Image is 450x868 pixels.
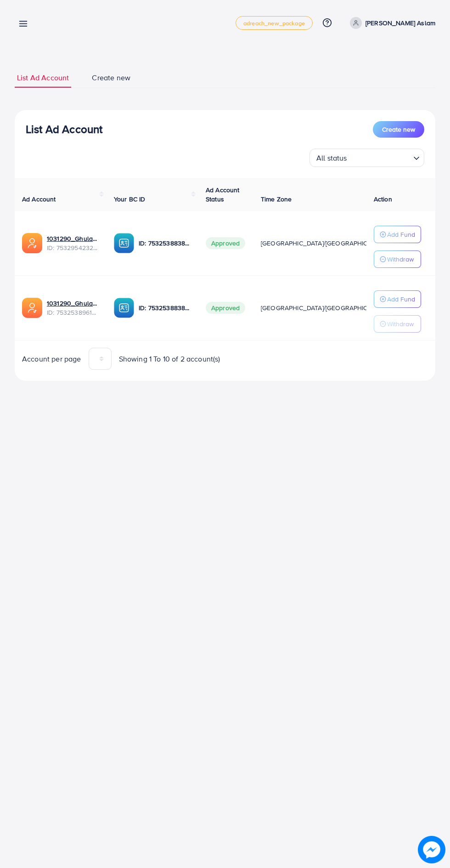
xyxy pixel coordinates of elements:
span: All status [315,151,349,165]
button: Add Fund [374,226,421,243]
span: Approved [206,237,245,249]
a: 1031290_Ghulam Rasool Aslam_1753805901568 [47,299,99,308]
span: Ad Account Status [206,185,240,204]
span: [GEOGRAPHIC_DATA]/[GEOGRAPHIC_DATA] [261,303,388,312]
p: ID: 7532538838637019152 [139,238,191,249]
p: ID: 7532538838637019152 [139,302,191,313]
img: ic-ads-acc.e4c84228.svg [22,233,42,253]
img: ic-ads-acc.e4c84228.svg [22,298,42,318]
span: Create new [382,125,415,134]
span: Showing 1 To 10 of 2 account(s) [119,354,220,364]
span: ID: 7532954232266326017 [47,243,99,252]
h3: List Ad Account [26,122,102,136]
span: List Ad Account [17,72,69,83]
input: Search for option [350,150,410,165]
span: Action [374,195,392,204]
button: Withdraw [374,315,421,333]
span: Approved [206,302,245,314]
span: Time Zone [261,195,292,204]
div: <span class='underline'>1031290_Ghulam Rasool Aslam_1753805901568</span></br>7532538961244635153 [47,299,99,317]
span: Account per page [22,354,81,364]
img: image [418,836,445,863]
div: Search for option [309,149,424,167]
img: ic-ba-acc.ded83a64.svg [114,298,134,318]
button: Withdraw [374,250,421,268]
span: Ad Account [22,195,56,204]
p: Add Fund [387,294,415,305]
button: Add Fund [374,290,421,308]
span: adreach_new_package [243,20,305,26]
div: <span class='underline'>1031290_Ghulam Rasool Aslam 2_1753902599199</span></br>7532954232266326017 [47,234,99,253]
a: adreach_new_package [236,16,313,30]
p: Add Fund [387,229,415,240]
span: Create new [92,72,130,83]
p: Withdraw [387,318,414,329]
span: Your BC ID [114,195,146,204]
span: [GEOGRAPHIC_DATA]/[GEOGRAPHIC_DATA] [261,239,388,248]
p: Withdraw [387,254,414,265]
a: 1031290_Ghulam Rasool Aslam 2_1753902599199 [47,234,99,243]
span: ID: 7532538961244635153 [47,308,99,317]
img: ic-ba-acc.ded83a64.svg [114,233,134,253]
button: Create new [373,121,424,138]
